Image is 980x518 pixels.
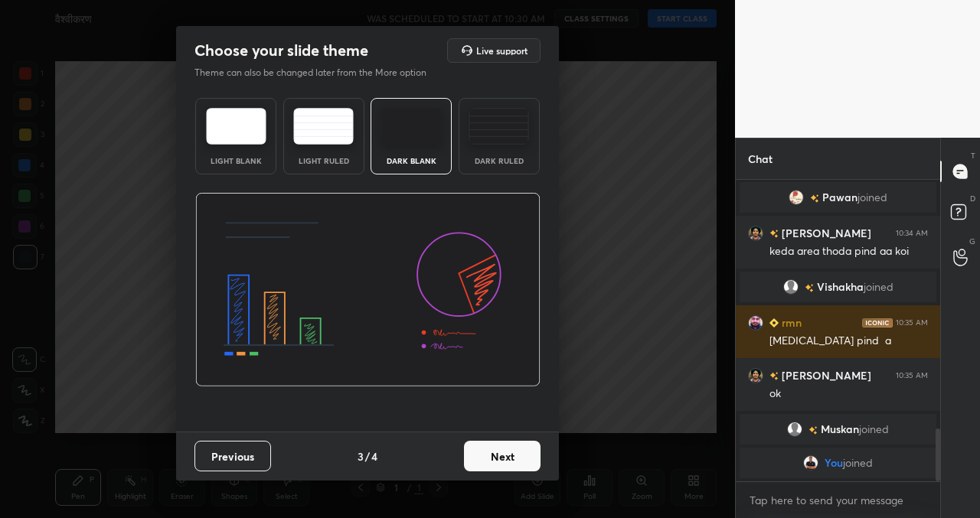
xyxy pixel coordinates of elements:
[783,279,799,295] img: default.png
[825,457,843,469] span: You
[896,371,928,380] div: 10:35 AM
[779,367,871,383] h6: [PERSON_NAME]
[803,455,818,471] img: f9a666527379488a9d83e0f86d2874fe.jpg
[769,334,928,349] div: [MEDICAL_DATA] pind a
[469,157,530,165] div: Dark Ruled
[358,448,364,464] h4: 3
[748,226,763,241] img: b6ae9402d6974459980435013beb66e3.jpg
[970,193,975,204] p: D
[469,108,529,145] img: darkRuledTheme.de295e13.svg
[205,157,266,165] div: Light Blank
[195,193,541,387] img: darkThemeBanner.d06ce4a2.svg
[381,108,442,145] img: darkTheme.f0cc69e5.svg
[769,244,928,259] div: keda area thoda pind aa koi
[293,157,354,165] div: Light Ruled
[808,426,818,435] img: no-rating-badge.077c3623.svg
[822,191,857,204] span: Pawan
[810,194,819,203] img: no-rating-badge.077c3623.svg
[971,150,975,161] p: T
[862,318,893,327] img: iconic-dark.1390631f.png
[843,457,873,469] span: joined
[748,315,763,331] img: 88d61794381a4ef58bb718d2db510cf1.jpg
[789,190,804,205] img: e60a61093415414488546102b73ca54f.jpg
[969,236,975,247] p: G
[381,157,442,165] div: Dark Blank
[736,138,785,179] p: Chat
[805,284,814,292] img: no-rating-badge.077c3623.svg
[769,386,928,402] div: ok
[859,423,889,435] span: joined
[769,372,779,380] img: no-rating-badge.077c3623.svg
[817,281,864,293] span: Vishakha
[194,441,271,471] button: Previous
[206,108,266,145] img: lightTheme.e5ed3b09.svg
[293,108,354,145] img: lightRuledTheme.5fabf969.svg
[194,66,443,80] p: Theme can also be changed later from the More option
[787,422,802,437] img: default.png
[896,229,928,238] div: 10:34 AM
[769,230,779,238] img: no-rating-badge.077c3623.svg
[779,314,802,331] h6: rmn
[864,281,893,293] span: joined
[365,448,370,464] h4: /
[736,180,940,481] div: grid
[779,225,871,241] h6: [PERSON_NAME]
[464,441,541,471] button: Next
[748,368,763,383] img: b6ae9402d6974459980435013beb66e3.jpg
[821,423,859,435] span: Muskan
[857,191,887,204] span: joined
[194,41,368,60] h2: Choose your slide theme
[769,318,779,327] img: Learner_Badge_beginner_1_8b307cf2a0.svg
[896,318,928,327] div: 10:35 AM
[371,448,377,464] h4: 4
[476,46,528,55] h5: Live support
